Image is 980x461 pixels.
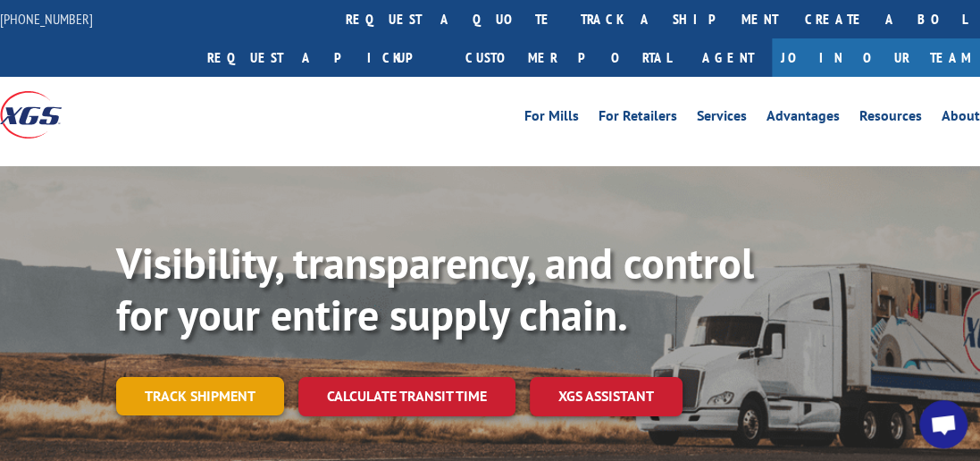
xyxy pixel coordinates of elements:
a: Join Our Team [772,38,980,77]
a: Calculate transit time [298,377,515,415]
a: Track shipment [116,377,284,415]
a: For Mills [524,109,579,129]
a: XGS ASSISTANT [530,377,683,415]
a: For Retailers [599,109,677,129]
a: Agent [684,38,772,77]
a: Resources [859,109,922,129]
a: Services [697,109,747,129]
a: Request a pickup [194,38,452,77]
a: Advantages [766,109,840,129]
b: Visibility, transparency, and control for your entire supply chain. [116,235,754,342]
a: Customer Portal [452,38,684,77]
a: About [942,109,980,129]
div: Open chat [919,400,967,448]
